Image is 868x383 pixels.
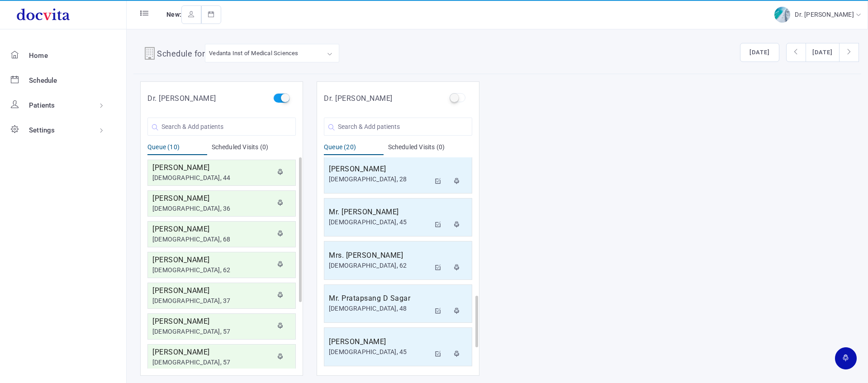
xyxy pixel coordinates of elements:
h5: [PERSON_NAME] [152,316,272,327]
h5: Dr. [PERSON_NAME] [324,93,393,104]
div: Queue (10) [147,142,207,155]
h5: [PERSON_NAME] [329,336,430,347]
img: img-2.jpg [774,7,790,23]
h5: Mr. [PERSON_NAME] [329,207,430,218]
span: Home [29,52,48,60]
button: [DATE] [740,43,779,62]
span: Dr. [PERSON_NAME] [795,11,856,18]
span: New: [166,11,181,18]
div: [DEMOGRAPHIC_DATA], 57 [152,327,272,336]
span: Settings [29,126,55,134]
span: Schedule [29,76,57,85]
input: Search & Add patients [324,118,472,136]
div: Vedanta Inst of Medical Sciences [209,48,298,58]
h5: [PERSON_NAME] [152,193,272,204]
h5: Mrs. [PERSON_NAME] [329,250,430,261]
h5: Mr. Pratapsang D Sagar [329,293,430,304]
div: [DEMOGRAPHIC_DATA], 45 [329,218,430,227]
input: Search & Add patients [147,118,296,136]
button: [DATE] [806,43,840,62]
div: Scheduled Visits (0) [212,142,296,155]
div: [DEMOGRAPHIC_DATA], 62 [152,265,272,275]
div: [DEMOGRAPHIC_DATA], 36 [152,204,272,213]
div: [DEMOGRAPHIC_DATA], 45 [329,347,430,357]
h5: [PERSON_NAME] [152,285,272,296]
span: Patients [29,101,55,109]
h4: Schedule for [157,47,205,62]
div: [DEMOGRAPHIC_DATA], 48 [329,304,430,313]
div: [DEMOGRAPHIC_DATA], 28 [329,175,430,184]
div: Queue (20) [324,142,384,155]
h5: [PERSON_NAME] [152,162,272,173]
h5: Dr. [PERSON_NAME] [147,93,216,104]
div: [DEMOGRAPHIC_DATA], 37 [152,296,272,306]
div: [DEMOGRAPHIC_DATA], 68 [152,235,272,244]
h5: [PERSON_NAME] [329,164,430,175]
div: [DEMOGRAPHIC_DATA], 57 [152,358,272,367]
div: [DEMOGRAPHIC_DATA], 44 [152,173,272,183]
div: Scheduled Visits (0) [388,142,473,155]
h5: [PERSON_NAME] [152,224,272,235]
h5: [PERSON_NAME] [152,347,272,358]
div: [DEMOGRAPHIC_DATA], 62 [329,261,430,270]
h5: [PERSON_NAME] [152,255,272,265]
